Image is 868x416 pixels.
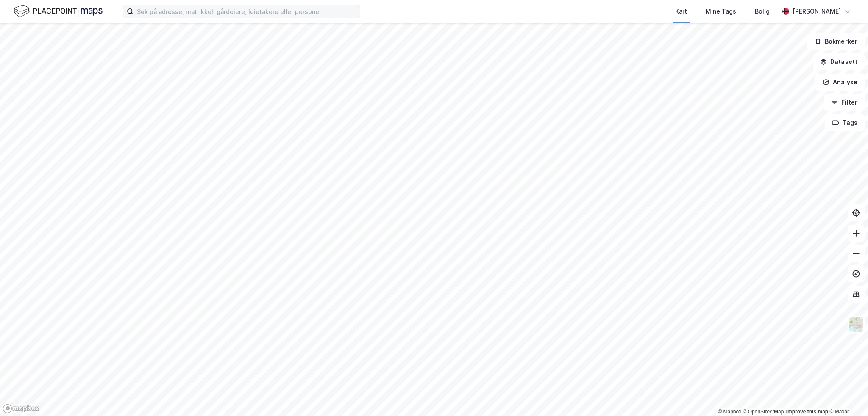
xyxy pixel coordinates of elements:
[14,4,103,19] img: logo.f888ab2527a4732fd821a326f86c7f29.svg
[718,409,741,415] a: Mapbox
[807,33,865,50] button: Bokmerker
[826,375,868,416] div: Kontrollprogram for chat
[3,404,40,413] a: Mapbox homepage
[815,74,865,91] button: Analyse
[743,409,784,415] a: OpenStreetMap
[826,375,868,416] iframe: Chat Widget
[813,53,865,70] button: Datasett
[755,6,770,17] div: Bolig
[706,6,736,17] div: Mine Tags
[848,317,864,333] img: Z
[675,6,687,17] div: Kart
[134,5,360,18] input: Søk på adresse, matrikkel, gårdeiere, leietakere eller personer
[793,6,841,17] div: [PERSON_NAME]
[825,114,865,131] button: Tags
[824,94,865,111] button: Filter
[786,409,828,415] a: Improve this map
